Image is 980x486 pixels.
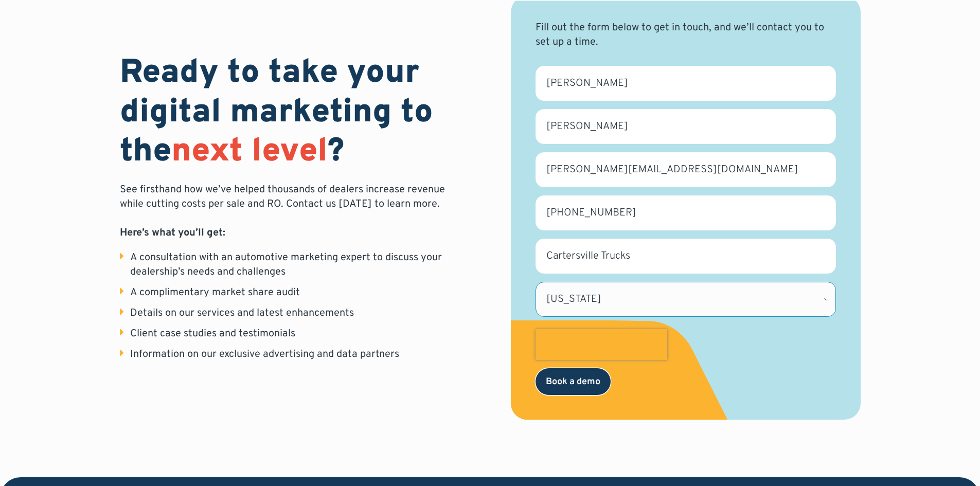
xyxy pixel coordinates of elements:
[130,327,295,341] div: Client case studies and testimonials
[536,109,836,144] input: Last name
[536,152,836,187] input: Business email
[536,368,611,395] input: Book a demo
[130,250,470,279] div: A consultation with an automotive marketing expert to discuss your dealership’s needs and challenges
[536,239,836,274] input: Dealership name
[120,226,225,240] strong: Here’s what you’ll get:
[536,329,667,360] iframe: reCAPTCHA
[130,306,354,320] div: Details on our services and latest enhancements
[120,183,470,240] p: See firsthand how we’ve helped thousands of dealers increase revenue while cutting costs per sale...
[536,66,836,101] input: First name
[130,285,300,300] div: A complimentary market share audit
[130,347,399,362] div: Information on our exclusive advertising and data partners
[171,131,328,173] span: next level
[536,195,836,230] input: Phone number
[536,21,836,49] div: Fill out the form below to get in touch, and we’ll contact you to set up a time.
[120,54,470,172] h1: Ready to take your digital marketing to the ?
